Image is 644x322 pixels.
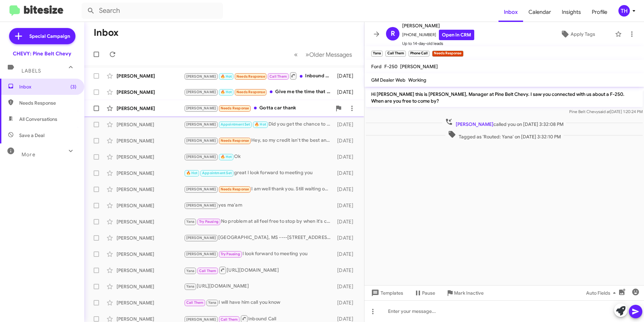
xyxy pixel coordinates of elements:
[334,154,359,160] div: [DATE]
[409,51,429,57] small: Phone Call
[117,218,184,225] div: [PERSON_NAME]
[22,152,35,158] span: More
[186,236,216,240] span: [PERSON_NAME]
[117,154,184,160] div: [PERSON_NAME]
[117,202,184,209] div: [PERSON_NAME]
[370,287,403,299] span: Templates
[334,235,359,241] div: [DATE]
[236,90,265,94] span: Needs Response
[305,50,309,59] span: »
[117,283,184,290] div: [PERSON_NAME]
[309,51,352,58] span: Older Messages
[186,203,216,208] span: [PERSON_NAME]
[221,317,238,322] span: Call Them
[366,88,643,107] p: Hi [PERSON_NAME] this is [PERSON_NAME], Manager at Pine Belt Chevy. I saw you connected with us a...
[221,138,249,143] span: Needs Response
[186,269,195,273] span: Yana
[523,2,556,22] a: Calendar
[334,218,359,225] div: [DATE]
[334,73,359,79] div: [DATE]
[598,109,610,114] span: said at
[334,202,359,209] div: [DATE]
[432,51,463,57] small: Needs Response
[184,250,334,258] div: I look forward to meeting you
[402,30,474,40] span: [PHONE_NUMBER]
[290,48,356,61] nav: Page navigation example
[221,74,232,79] span: 🔥 Hot
[334,251,359,258] div: [DATE]
[422,287,435,299] span: Pause
[186,252,216,256] span: [PERSON_NAME]
[186,219,195,224] span: Yana
[384,63,397,70] span: F-250
[184,283,334,290] div: [URL][DOMAIN_NAME]
[400,63,438,70] span: [PERSON_NAME]
[371,77,406,83] span: GM Dealer Web
[117,299,184,306] div: [PERSON_NAME]
[334,137,359,144] div: [DATE]
[408,77,426,83] span: Working
[186,138,216,143] span: [PERSON_NAME]
[117,137,184,144] div: [PERSON_NAME]
[402,40,474,47] span: Up to 14-day-old leads
[613,5,637,17] button: TH
[117,170,184,177] div: [PERSON_NAME]
[221,155,232,159] span: 🔥 Hot
[221,252,240,256] span: Try Pausing
[186,106,216,110] span: [PERSON_NAME]
[199,269,217,273] span: Call Them
[543,28,612,40] button: Apply Tags
[498,2,523,22] a: Inbox
[117,251,184,258] div: [PERSON_NAME]
[19,116,57,123] span: All Conversations
[371,63,382,70] span: Ford
[221,90,232,94] span: 🔥 Hot
[364,287,409,299] button: Templates
[334,267,359,274] div: [DATE]
[290,48,302,61] button: Previous
[186,90,216,94] span: [PERSON_NAME]
[13,50,71,57] div: CHEVY: Pine Belt Chevy
[186,122,216,127] span: [PERSON_NAME]
[441,287,489,299] button: Mark Inactive
[334,89,359,96] div: [DATE]
[22,68,41,74] span: Labels
[186,155,216,159] span: [PERSON_NAME]
[454,287,484,299] span: Mark Inactive
[334,121,359,128] div: [DATE]
[334,186,359,193] div: [DATE]
[117,235,184,241] div: [PERSON_NAME]
[391,28,395,39] span: R
[117,89,184,96] div: [PERSON_NAME]
[402,22,474,30] span: [PERSON_NAME]
[186,74,216,79] span: [PERSON_NAME]
[184,234,334,242] div: [GEOGRAPHIC_DATA], MS ----[STREET_ADDRESS]
[184,202,334,209] div: yes ma'am
[184,120,334,128] div: Did you get the chance to stop by here [DATE]?
[82,3,223,19] input: Search
[186,187,216,191] span: [PERSON_NAME]
[208,300,217,305] span: Yana
[334,299,359,306] div: [DATE]
[236,74,265,79] span: Needs Response
[186,300,204,305] span: Call Them
[556,2,586,22] span: Insights
[439,30,474,40] a: Open in CRM
[586,2,613,22] a: Profile
[221,106,249,110] span: Needs Response
[184,218,334,225] div: No problem at all feel free to stop by when it's convenient for you
[184,169,334,177] div: great I look forward to meeting you
[184,266,334,274] div: [URL][DOMAIN_NAME]
[301,48,356,61] button: Next
[117,186,184,193] div: [PERSON_NAME]
[70,83,76,90] span: (3)
[19,132,44,139] span: Save a Deal
[569,109,643,114] span: Pine Belt Chevy [DATE] 1:20:24 PM
[184,185,334,193] div: I am well thank you. Still waiting on the truck to get ready.
[184,88,334,96] div: Give me the time that you are available.
[184,104,332,112] div: Gotta car thank
[186,284,195,289] span: Yana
